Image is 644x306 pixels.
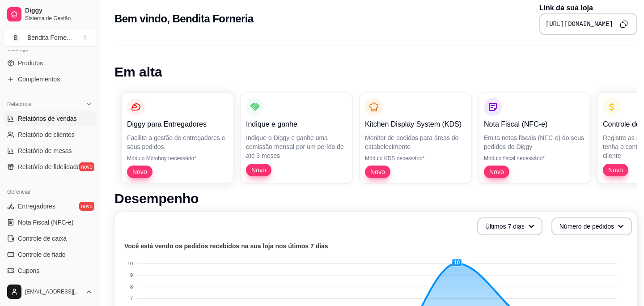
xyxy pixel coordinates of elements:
[18,59,43,68] span: Produtos
[25,15,93,22] span: Sistema de Gestão
[122,93,233,183] button: Diggy para EntregadoresFacilite a gestão de entregadores e seus pedidos.Módulo Motoboy necessário...
[127,261,133,266] tspan: 10
[7,101,31,108] span: Relatórios
[11,33,20,42] span: B
[25,7,93,15] span: Diggy
[360,93,471,183] button: Kitchen Display System (KDS)Monitor de pedidos para áreas do estabelecimentoMódulo KDS necessário...
[27,33,72,42] div: Bendita Forne ...
[546,20,613,29] pre: [URL][DOMAIN_NAME]
[4,231,96,246] a: Controle de caixa
[246,133,347,160] p: Indique o Diggy e ganhe uma comissão mensal por um perído de até 3 meses
[539,3,637,13] p: Link da sua loja
[246,119,347,130] p: Indique e ganhe
[18,266,39,275] span: Cupons
[114,12,254,26] h2: Bem vindo, Bendita Forneria
[365,155,466,162] p: Módulo KDS necessário*
[484,119,585,130] p: Nota Fiscal (NFC-e)
[4,29,96,47] button: Select a team
[248,166,270,174] span: Novo
[4,4,96,25] a: DiggySistema de Gestão
[477,217,542,235] button: Últimos 7 dias
[127,133,228,151] p: Facilite a gestão de entregadores e seus pedidos.
[4,160,96,174] a: Relatório de fidelidadenovo
[18,114,77,123] span: Relatórios de vendas
[4,127,96,142] a: Relatório de clientes
[486,167,508,176] span: Novo
[4,281,96,302] button: [EMAIL_ADDRESS][DOMAIN_NAME]
[114,191,637,207] h1: Desempenho
[367,167,389,176] span: Novo
[127,155,228,162] p: Módulo Motoboy necessário*
[114,64,637,80] h1: Em alta
[4,263,96,278] a: Cupons
[18,75,60,84] span: Complementos
[129,167,151,176] span: Novo
[4,215,96,229] a: Nota Fiscal (NFC-e)
[18,146,72,155] span: Relatório de mesas
[130,284,133,289] tspan: 8
[4,72,96,86] a: Complementos
[130,272,133,278] tspan: 9
[241,93,352,183] button: Indique e ganheIndique o Diggy e ganhe uma comissão mensal por um perído de até 3 mesesNovo
[4,56,96,70] a: Produtos
[4,199,96,213] a: Entregadoresnovo
[479,93,590,183] button: Nota Fiscal (NFC-e)Emita notas fiscais (NFC-e) do seus pedidos do DiggyMódulo fiscal necessário*Novo
[484,155,585,162] p: Módulo fiscal necessário*
[130,296,133,301] tspan: 7
[484,133,585,151] p: Emita notas fiscais (NFC-e) do seus pedidos do Diggy
[127,119,228,130] p: Diggy para Entregadores
[18,162,80,171] span: Relatório de fidelidade
[18,202,55,211] span: Entregadores
[124,242,328,250] text: Você está vendo os pedidos recebidos na sua loja nos útimos 7 dias
[4,247,96,262] a: Controle de fiado
[18,234,67,243] span: Controle de caixa
[18,130,75,139] span: Relatório de clientes
[617,17,631,31] button: Copy to clipboard
[18,250,66,259] span: Controle de fiado
[365,133,466,151] p: Monitor de pedidos para áreas do estabelecimento
[18,218,73,227] span: Nota Fiscal (NFC-e)
[25,288,82,295] span: [EMAIL_ADDRESS][DOMAIN_NAME]
[4,111,96,126] a: Relatórios de vendas
[4,185,96,199] div: Gerenciar
[605,166,627,174] span: Novo
[365,119,466,130] p: Kitchen Display System (KDS)
[551,217,632,235] button: Número de pedidos
[4,144,96,158] a: Relatório de mesas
